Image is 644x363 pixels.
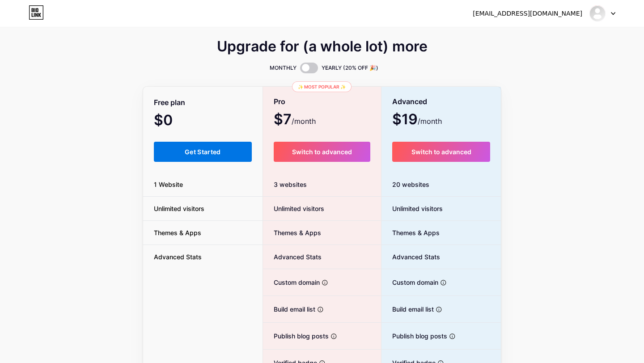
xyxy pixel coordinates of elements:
[292,148,352,156] span: Switch to advanced
[154,115,197,127] span: $0
[263,252,322,262] span: Advanced Stats
[418,116,442,127] span: /month
[263,228,321,237] span: Themes & Apps
[381,331,447,341] span: Publish blog posts
[263,331,329,341] span: Publish blog posts
[322,63,378,72] span: YEARLY (20% OFF 🎉)
[392,94,427,110] span: Advanced
[143,228,212,237] span: Themes & Apps
[143,180,194,189] span: 1 Website
[392,114,442,127] span: $19
[381,278,438,287] span: Custom domain
[263,278,320,287] span: Custom domain
[274,94,285,110] span: Pro
[381,173,501,197] div: 20 websites
[263,304,315,314] span: Build email list
[381,228,440,237] span: Themes & Apps
[217,41,428,52] span: Upgrade for (a whole lot) more
[274,142,371,162] button: Switch to advanced
[143,252,212,262] span: Advanced Stats
[143,204,215,213] span: Unlimited visitors
[154,95,185,110] span: Free plan
[411,148,471,156] span: Switch to advanced
[292,116,316,127] span: /month
[473,9,582,18] div: [EMAIL_ADDRESS][DOMAIN_NAME]
[381,204,443,213] span: Unlimited visitors
[270,63,297,72] span: MONTHLY
[589,5,606,22] img: yogalaya
[274,114,316,127] span: $7
[392,142,490,162] button: Switch to advanced
[185,148,221,156] span: Get Started
[263,173,381,197] div: 3 websites
[381,304,434,314] span: Build email list
[381,252,440,262] span: Advanced Stats
[263,204,324,213] span: Unlimited visitors
[292,81,352,92] div: ✨ Most popular ✨
[154,142,252,162] button: Get Started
